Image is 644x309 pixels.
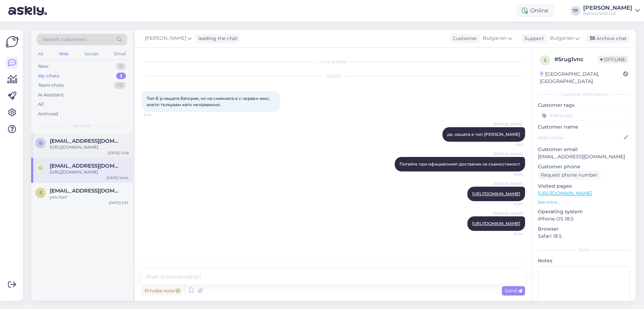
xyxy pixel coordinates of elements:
div: Archived [38,111,58,118]
span: 9:46 [144,112,170,118]
div: Request phone number [538,170,600,180]
span: Питайте при официалният доставчик за съвместимост [399,161,520,167]
div: [URL][DOMAIN_NAME] [50,144,129,150]
span: [PERSON_NAME] [145,35,186,42]
p: [EMAIL_ADDRESS][DOMAIN_NAME] [538,153,630,160]
div: Batteryland Ltd [583,11,632,16]
div: AI Assistant [38,92,64,99]
span: 9:48 [497,142,523,147]
span: siman338@hotmail.com [50,188,122,194]
p: Customer phone [538,163,630,170]
span: b [39,140,42,146]
span: boev_1947@abv.bg [50,138,122,144]
span: да, нашата е тип [PERSON_NAME] [447,132,520,137]
div: # 5rug1vnc [554,55,598,64]
p: Customer name [538,123,630,131]
span: [PERSON_NAME] [493,151,523,157]
span: Send [505,288,522,294]
a: [URL][DOMAIN_NAME] [472,191,520,196]
div: [DATE] 9:25 [109,200,129,205]
div: All [38,101,44,108]
div: Archive chat [586,34,629,43]
div: [DATE] 10:04 [107,175,129,180]
span: 5 [544,58,546,63]
span: g [39,165,42,170]
div: Customer information [538,91,630,97]
span: My chats [73,123,91,129]
p: Visited pages [538,182,630,190]
div: New [38,63,48,70]
div: Extra [538,247,630,253]
span: s [39,190,42,195]
p: Browser [538,225,630,233]
span: Search customers [43,36,87,43]
div: 0 [116,63,126,70]
span: 10:04 [497,202,523,207]
div: you too! [50,194,129,200]
div: My chats [38,73,59,79]
div: leading the chat [195,35,238,42]
a: [PERSON_NAME]Batteryland Ltd [583,5,640,16]
p: Customer tags [538,102,630,109]
input: Add name [538,134,622,141]
p: Customer email [538,146,630,153]
div: Web [57,49,70,58]
div: Private note [142,286,183,296]
span: Offline [598,56,628,63]
span: Bulgarian [550,35,574,42]
input: Add a tag [538,110,630,121]
span: [PERSON_NAME] [493,122,523,127]
div: 3 [116,73,126,79]
div: [GEOGRAPHIC_DATA], [GEOGRAPHIC_DATA] [540,71,623,85]
span: Bulgarian [483,35,507,42]
img: Askly Logo [6,35,19,48]
div: 72 [114,82,126,89]
a: [URL][DOMAIN_NAME] [538,190,592,196]
p: Operating system [538,208,630,215]
div: Socials [83,49,100,58]
span: gm86@abv.bg [50,163,122,169]
div: [DATE] 11:48 [108,150,129,156]
span: [PERSON_NAME] [493,181,523,186]
span: [PERSON_NAME] [493,211,523,216]
p: iPhone OS 18.5 [538,215,630,223]
div: Customer [450,35,477,42]
div: Email [113,49,127,58]
span: 10:04 [497,172,523,177]
div: Chat started [142,59,525,65]
div: Team chats [38,82,64,89]
div: [DATE] [142,73,525,79]
p: Safari 18.5 [538,233,630,240]
p: See more ... [538,199,630,205]
div: All [37,49,45,58]
span: 10:04 [497,231,523,236]
span: Тип Б р нашата батерия, но на снимката е с червен хикс, което тълкувам като неправилно. [147,96,271,107]
div: Support [522,35,544,42]
div: TP [571,6,580,16]
div: [URL][DOMAIN_NAME] [50,169,129,175]
div: Online [516,4,554,17]
div: [PERSON_NAME] [583,5,632,11]
p: Notes [538,257,630,264]
a: [URL][DOMAIN_NAME] [472,221,520,226]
